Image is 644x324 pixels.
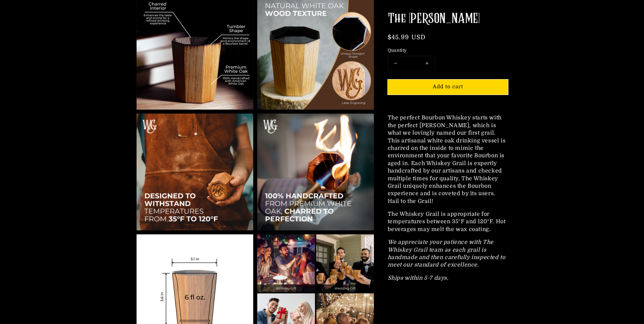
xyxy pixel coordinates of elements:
[388,47,508,54] label: Quantity
[388,114,508,205] p: The perfect Bourbon Whiskey starts with the perfect [PERSON_NAME], which is what we lovingly name...
[388,10,508,28] h1: The [PERSON_NAME]
[388,79,508,95] button: Add to cart
[388,34,426,41] span: $45.99 USD
[388,211,506,232] span: The Whiskey Grail is appropriate for temperatures between 35°F and 120°F. Hot beverages may melt ...
[137,114,253,230] img: 35 to 120F
[388,275,449,281] em: Ships within 5-7 days.
[433,84,463,90] span: Add to cart
[388,239,505,268] em: We appreciate your patience with The Whiskey Grail team as each grail is handmade and then carefu...
[257,114,374,230] img: Handcrafted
